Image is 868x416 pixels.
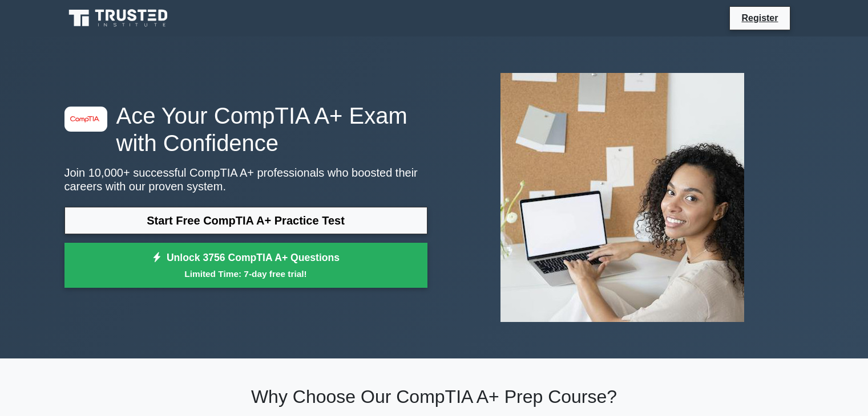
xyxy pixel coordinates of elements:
a: Start Free CompTIA A+ Practice Test [64,207,427,234]
h1: Ace Your CompTIA A+ Exam with Confidence [64,102,427,157]
small: Limited Time: 7-day free trial! [79,267,413,280]
a: Register [734,11,785,25]
a: Unlock 3756 CompTIA A+ QuestionsLimited Time: 7-day free trial! [64,243,427,288]
h2: Why Choose Our CompTIA A+ Prep Course? [64,386,804,407]
p: Join 10,000+ successful CompTIA A+ professionals who boosted their careers with our proven system. [64,166,427,193]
